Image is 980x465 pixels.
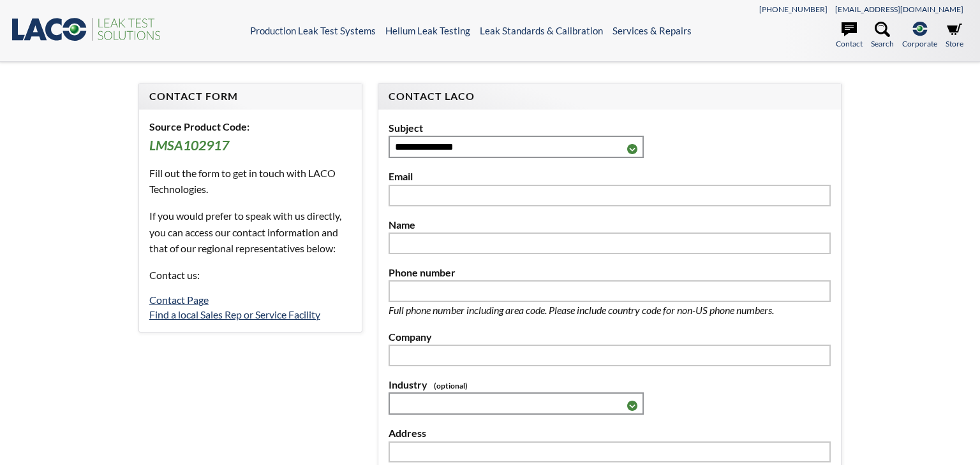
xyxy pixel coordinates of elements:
h3: LMSA102917 [149,137,352,155]
label: Email [389,168,831,185]
a: [PHONE_NUMBER] [759,4,828,14]
a: Store [946,22,963,50]
label: Phone number [389,264,831,281]
a: Production Leak Test Systems [250,25,376,36]
p: Contact us: [149,267,352,283]
a: Leak Standards & Calibration [480,25,603,36]
span: Corporate [902,38,937,50]
a: Helium Leak Testing [385,25,470,36]
p: Full phone number including area code. Please include country code for non-US phone numbers. [389,302,816,318]
label: Company [389,329,831,345]
label: Subject [389,120,831,136]
h4: Contact Form [149,90,352,103]
label: Name [389,217,831,233]
label: Address [389,425,831,441]
a: Search [871,22,894,50]
a: Contact [836,22,863,50]
a: Find a local Sales Rep or Service Facility [149,308,320,320]
a: Services & Repairs [612,25,692,36]
h4: Contact LACO [389,90,831,103]
p: Fill out the form to get in touch with LACO Technologies. [149,165,352,197]
label: Industry [389,376,831,393]
b: Source Product Code: [149,120,249,132]
p: If you would prefer to speak with us directly, you can access our contact information and that of... [149,208,352,257]
a: Contact Page [149,294,209,306]
a: [EMAIL_ADDRESS][DOMAIN_NAME] [835,4,963,14]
